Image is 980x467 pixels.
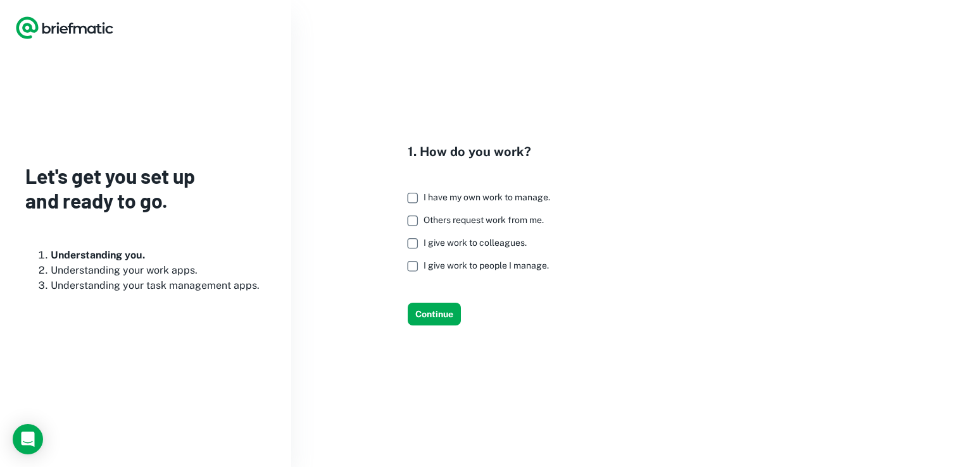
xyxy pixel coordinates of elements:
li: Understanding your work apps. [51,263,266,278]
a: Logo [15,15,114,40]
div: Load Chat [13,424,43,454]
li: Understanding your task management apps. [51,278,266,293]
span: I give work to colleagues. [424,238,527,248]
button: Continue [408,303,461,325]
h4: 1. How do you work? [408,142,560,161]
span: I give work to people I manage. [424,260,549,270]
span: I have my own work to manage. [424,192,550,202]
b: Understanding you. [51,249,145,261]
h3: Let's get you set up and ready to go. [25,164,266,212]
span: Others request work from me. [424,215,544,225]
